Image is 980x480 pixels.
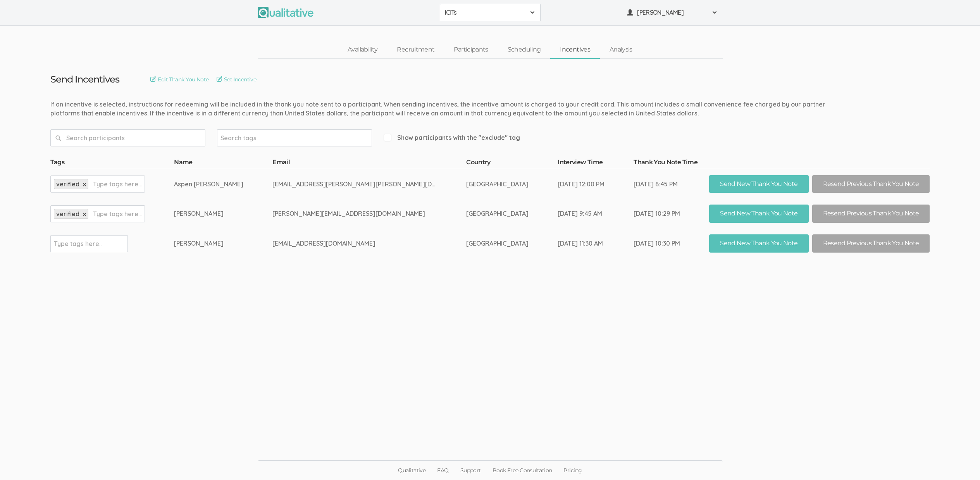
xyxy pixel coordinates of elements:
div: If an incentive is selected, instructions for redeeming will be included in the thank you note se... [50,100,838,118]
a: Availability [338,41,387,58]
span: Show participants with the "exclude" tag [384,133,520,142]
td: [EMAIL_ADDRESS][DOMAIN_NAME] [272,229,466,258]
span: verified [56,210,79,218]
td: Aspen [PERSON_NAME] [174,169,272,199]
th: Interview Time [558,158,634,169]
a: Participants [444,41,498,58]
button: Send New Thank You Note [709,234,808,253]
th: Name [174,158,272,169]
a: Pricing [558,461,587,480]
button: Resend Previous Thank You Note [812,234,930,253]
span: [PERSON_NAME] [637,8,707,17]
a: Scheduling [498,41,551,58]
button: ICITs [440,4,541,21]
a: × [83,181,86,188]
a: Recruitment [387,41,444,58]
th: Country [466,158,558,169]
input: Search tags [220,133,269,143]
img: Qualitative [258,7,313,18]
div: [DATE] 10:30 PM [634,239,680,248]
td: [EMAIL_ADDRESS][PERSON_NAME][PERSON_NAME][DOMAIN_NAME] [272,169,466,199]
th: Tags [50,158,174,169]
button: Send New Thank You Note [709,205,808,223]
a: Set Incentive [217,75,257,84]
td: [DATE] 12:00 PM [558,169,634,199]
td: [PERSON_NAME][EMAIL_ADDRESS][DOMAIN_NAME] [272,199,466,229]
td: [DATE] 9:45 AM [558,199,634,229]
td: [GEOGRAPHIC_DATA] [466,229,558,258]
button: Resend Previous Thank You Note [812,205,930,223]
input: Search participants [50,129,205,146]
a: Edit Thank You Note [150,75,208,84]
button: Send New Thank You Note [709,175,808,193]
button: Resend Previous Thank You Note [812,175,930,193]
a: Qualitative [392,461,431,480]
th: Email [272,158,466,169]
button: [PERSON_NAME] [622,4,723,21]
iframe: Chat Widget [941,443,980,480]
th: Thank You Note Time [634,158,709,169]
div: [DATE] 6:45 PM [634,180,680,189]
td: [GEOGRAPHIC_DATA] [466,199,558,229]
td: [PERSON_NAME] [174,229,272,258]
td: [GEOGRAPHIC_DATA] [466,169,558,199]
a: Analysis [600,41,642,58]
input: Type tags here... [54,239,102,249]
input: Type tags here... [93,209,141,219]
a: Incentives [550,41,600,58]
span: ICITs [445,8,525,17]
span: verified [56,180,79,188]
input: Type tags here... [93,179,141,189]
a: Support [455,461,487,480]
td: [PERSON_NAME] [174,199,272,229]
div: [DATE] 10:29 PM [634,209,680,218]
h3: Send Incentives [50,74,120,84]
a: FAQ [431,461,454,480]
a: × [83,211,86,218]
a: Book Free Consultation [487,461,558,480]
td: [DATE] 11:30 AM [558,229,634,258]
